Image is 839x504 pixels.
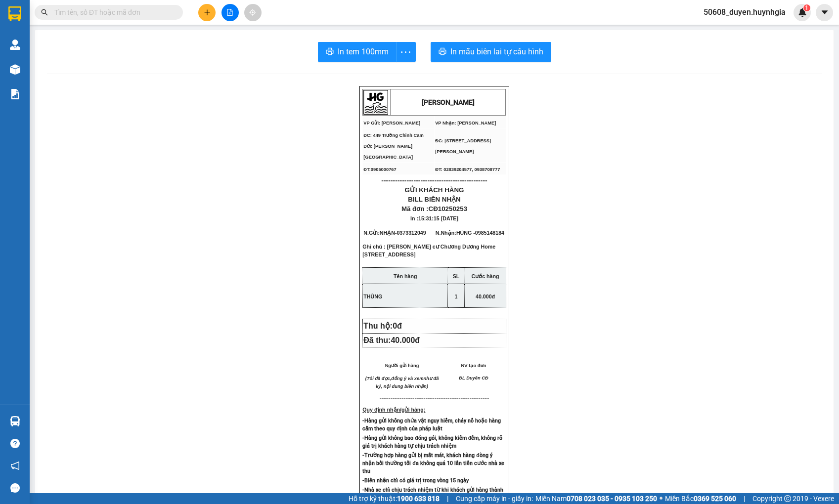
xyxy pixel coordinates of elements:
[54,7,171,18] input: Tìm tên, số ĐT hoặc mã đơn
[362,244,495,265] span: Ghi chú : [PERSON_NAME] cư Chương Dương Home [STREET_ADDRESS]
[410,215,458,221] span: In :
[326,47,334,57] span: printer
[385,363,419,368] span: Người gửi hàng
[456,493,533,504] span: Cung cấp máy in - giấy in:
[665,493,736,504] span: Miền Bắc
[431,42,551,62] button: printerIn mẫu biên lai tự cấu hình
[803,4,810,11] sup: 1
[363,167,396,172] span: ĐT:0905000767
[798,8,807,17] img: icon-new-feature
[198,4,216,21] button: plus
[221,4,239,21] button: file-add
[393,322,402,330] span: 0đ
[439,47,446,57] span: printer
[435,121,496,126] span: VP Nhận: [PERSON_NAME]
[784,495,791,502] span: copyright
[363,294,382,299] span: THÙNG
[461,363,486,368] span: NV tạo đơn
[10,89,20,99] img: solution-icon
[380,230,395,236] span: NHẠN
[408,196,461,203] span: BILL BIÊN NHẬN
[362,477,469,484] strong: -Biên nhận chỉ có giá trị trong vòng 15 ngày
[805,4,808,11] span: 1
[397,230,426,236] span: 0373312049
[363,121,420,126] span: VP Gửi: [PERSON_NAME]
[8,6,21,21] img: logo-vxr
[10,40,20,50] img: warehouse-icon
[453,273,460,279] strong: SL
[405,186,464,194] span: GỬI KHÁCH HÀNG
[476,294,495,299] span: 40.000đ
[455,294,458,299] span: 1
[41,9,48,16] span: search
[386,395,489,402] span: -----------------------------------------------
[397,46,415,58] span: more
[696,6,794,18] span: 50608_duyen.huynhgia
[436,230,504,236] span: N.Nhận:
[816,4,833,21] button: caret-down
[362,407,425,413] strong: Quy định nhận/gửi hàng:
[362,435,502,449] strong: -Hàng gửi không bao đóng gói, không kiểm đếm, không rõ giá trị khách hàng tự chịu trách nhiệm
[363,322,406,330] span: Thu hộ:
[456,230,504,236] span: HÙNG -
[362,452,504,474] strong: -Trường hợp hàng gửi bị mất mát, khách hàng đòng ý nhận bồi thường tối đa không quá 10 lần tiền c...
[394,273,417,279] strong: Tên hàng
[475,230,504,236] span: 0985148184
[450,45,543,58] span: In mẫu biên lai tự cấu hình
[10,439,20,448] span: question-circle
[401,205,467,212] span: Mã đơn :
[10,64,20,75] img: warehouse-icon
[567,495,657,503] strong: 0708 023 035 - 0935 103 250
[429,205,468,212] span: CĐ10250253
[820,8,829,17] span: caret-down
[10,483,20,493] span: message
[365,376,424,381] em: (Tôi đã đọc,đồng ý và xem
[349,493,440,504] span: Hỗ trợ kỹ thuật:
[363,230,426,236] span: N.Gửi:
[391,336,420,344] span: 40.000đ
[395,230,426,236] span: -
[418,215,458,221] span: 15:31:15 [DATE]
[318,42,397,62] button: printerIn tem 100mm
[249,9,256,16] span: aim
[435,167,500,172] span: ĐT: 02839204577, 0938708777
[535,493,657,504] span: Miền Nam
[363,133,423,160] span: ĐC: 449 Trường Chinh Cam Đức [PERSON_NAME][GEOGRAPHIC_DATA]
[396,42,416,62] button: more
[435,138,491,154] span: ĐC: [STREET_ADDRESS][PERSON_NAME]
[381,176,487,184] span: ----------------------------------------------
[694,495,736,503] strong: 0369 525 060
[380,395,386,402] span: ---
[10,461,20,470] span: notification
[363,336,420,344] span: Đã thu:
[10,416,20,426] img: warehouse-icon
[472,273,499,279] strong: Cước hàng
[447,493,448,504] span: |
[422,98,475,106] strong: [PERSON_NAME]
[744,493,745,504] span: |
[397,495,440,503] strong: 1900 633 818
[660,497,662,501] span: ⚪️
[363,90,388,115] img: logo
[226,9,233,16] span: file-add
[459,376,488,380] span: ĐL Duyên CĐ
[204,9,211,16] span: plus
[244,4,262,21] button: aim
[338,45,389,58] span: In tem 100mm
[362,418,501,432] strong: -Hàng gửi không chứa vật nguy hiểm, cháy nổ hoặc hàng cấm theo quy định của pháp luật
